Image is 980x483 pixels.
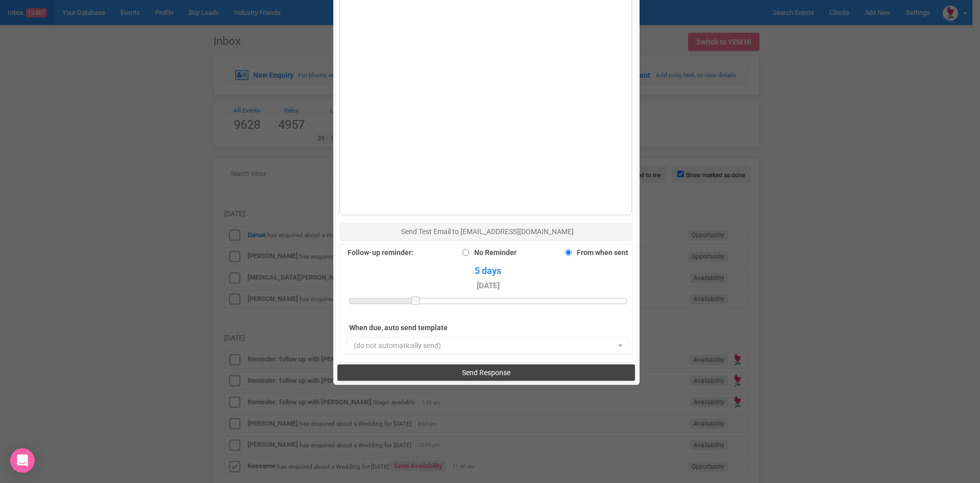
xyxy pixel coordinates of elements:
div: Open Intercom Messenger [10,448,35,473]
span: Send Response [462,369,510,377]
label: When due, auto send template [349,320,492,335]
span: Send Test Email to [EMAIL_ADDRESS][DOMAIN_NAME] [401,227,574,236]
span: (do not automatically send) [354,340,616,351]
span: 5 days [349,264,627,293]
small: [DATE] [477,281,500,290]
label: No Reminder [457,245,517,260]
label: Follow-up reminder: [348,245,413,260]
label: From when sent [560,245,628,260]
